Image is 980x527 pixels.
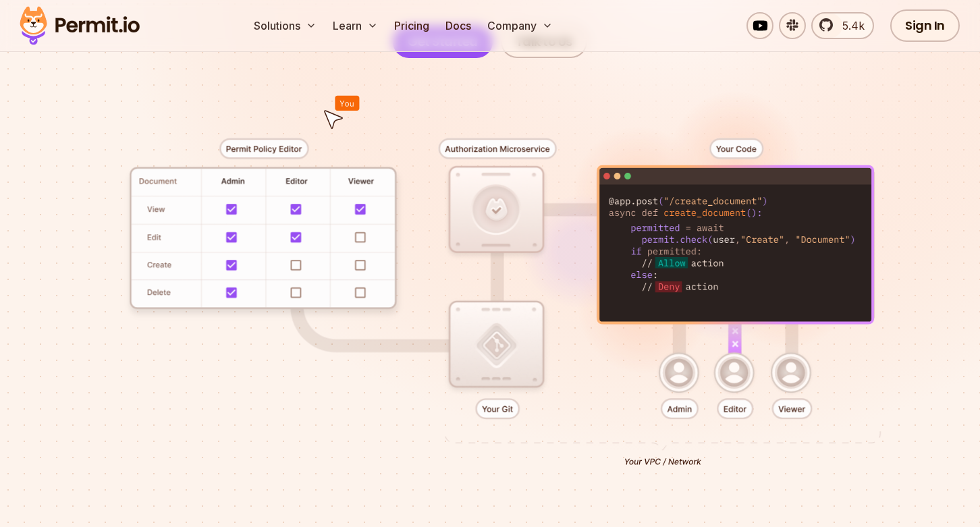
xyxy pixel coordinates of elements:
[482,12,558,39] button: Company
[13,3,146,49] img: Permit logo
[834,18,865,34] span: 5.4k
[327,12,383,39] button: Learn
[389,12,435,39] a: Pricing
[248,12,322,39] button: Solutions
[811,12,874,39] a: 5.4k
[440,12,477,39] a: Docs
[890,9,960,42] a: Sign In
